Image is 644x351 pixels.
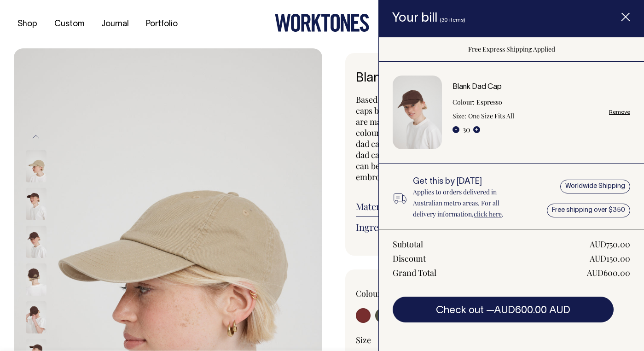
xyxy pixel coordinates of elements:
[356,334,602,345] div: Size
[26,263,46,296] img: espresso
[393,76,442,149] img: Blank Dad Cap
[587,267,630,278] div: AUD600.00
[468,111,514,122] dd: One Size Fits All
[393,239,423,250] div: Subtotal
[476,97,502,108] dd: Espresso
[453,126,459,133] button: -
[26,226,46,258] img: espresso
[356,201,602,212] a: Material
[356,94,470,105] span: Based on our all-time favourite
[590,239,630,250] div: AUD750.00
[413,187,522,220] p: Applies to orders delivered in Australian metro areas. For all delivery information, .
[609,109,630,115] a: Remove
[26,150,46,182] img: washed-khaki
[356,94,598,182] span: , we've left these dad caps blank for you to add your own flare. Our selection of colours are mad...
[393,253,426,264] div: Discount
[142,17,181,32] a: Portfolio
[26,301,46,333] img: espresso
[29,127,43,147] button: Previous
[356,288,454,299] div: Colour
[26,188,46,220] img: espresso
[413,177,522,187] h6: Get this by [DATE]
[474,210,502,218] a: click here
[51,17,88,32] a: Custom
[440,18,465,23] span: (30 items)
[453,97,475,108] dt: Colour:
[473,126,480,133] button: +
[453,111,466,122] dt: Size:
[590,253,630,264] div: AUD150.00
[393,297,614,322] button: Check out —AUD600.00 AUD
[453,84,502,90] a: Blank Dad Cap
[14,17,41,32] a: Shop
[468,45,555,53] span: Free Express Shipping Applied
[98,17,133,32] a: Journal
[356,222,602,233] a: Ingredients
[393,267,436,278] div: Grand Total
[356,71,602,86] h1: Blank Dad Cap
[494,306,570,315] span: AUD600.00 AUD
